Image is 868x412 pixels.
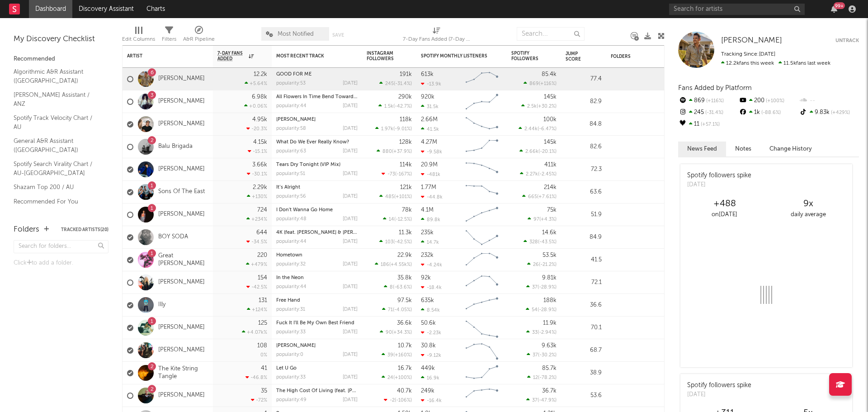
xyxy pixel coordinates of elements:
[276,343,316,348] a: [PERSON_NAME]
[343,307,358,312] div: [DATE]
[276,104,307,109] div: popularity: 44
[247,171,267,177] div: -30.1 %
[14,182,99,192] a: Shazam Top 200 / AU
[540,149,555,154] span: -20.1 %
[246,126,267,132] div: -20.3 %
[244,103,267,109] div: +0.06 %
[542,230,557,236] div: 14.6k
[199,52,208,61] button: Filter by Artist
[517,27,585,41] input: Search...
[532,308,538,313] span: 54
[738,95,798,107] div: 200
[687,180,751,189] div: [DATE]
[247,307,267,313] div: +124 %
[400,185,412,190] div: 121k
[462,317,502,339] svg: Chart title
[766,209,850,220] div: daily average
[521,103,557,109] div: ( )
[158,120,205,128] a: [PERSON_NAME]
[526,307,557,313] div: ( )
[524,127,538,132] span: 2.44k
[678,95,738,107] div: 869
[766,199,850,209] div: 9 x
[379,239,412,245] div: ( )
[527,104,537,109] span: 2.5k
[403,52,412,61] button: Filter by Instagram Followers
[14,67,99,85] a: Algorithmic A&R Assistant ([GEOGRAPHIC_DATA])
[566,164,602,175] div: 72.3
[683,199,766,209] div: +488
[421,284,442,290] div: -18.4k
[421,320,436,326] div: 50.6k
[678,142,726,156] button: News Feed
[276,185,358,190] div: It’s Alright
[421,53,489,59] div: Spotify Monthly Listeners
[526,284,557,290] div: ( )
[399,230,412,236] div: 11.3k
[14,159,99,178] a: Spotify Search Virality Chart / AU-[GEOGRAPHIC_DATA]
[343,149,358,154] div: [DATE]
[397,298,412,303] div: 97.5k
[544,185,557,190] div: 214k
[403,23,471,49] div: 7-Day Fans Added (7-Day Fans Added)
[400,117,412,123] div: 118k
[252,162,267,168] div: 3.66k
[276,95,377,99] a: All Flowers In Time Bend Towards The Sun
[799,95,859,107] div: --
[538,104,555,109] span: +30.2 %
[158,365,208,381] a: The Kite String Tangle
[343,330,358,335] div: [DATE]
[252,94,267,100] div: 6.98k
[421,217,440,223] div: 89.8k
[276,95,358,99] div: All Flowers In Time Bend Towards The Sun
[699,122,720,127] span: +57.1 %
[539,172,555,177] span: -2.45 %
[158,392,205,399] a: [PERSON_NAME]
[540,262,555,267] span: -21.2 %
[566,96,602,107] div: 82.9
[533,262,539,267] span: 26
[721,61,774,66] span: 12.2k fans this week
[254,71,267,77] div: 12.2k
[544,139,557,145] div: 145k
[276,194,306,199] div: popularity: 56
[544,162,557,168] div: 411k
[158,279,205,286] a: [PERSON_NAME]
[248,148,267,154] div: -15.1 %
[462,113,502,136] svg: Chart title
[276,284,307,289] div: popularity: 44
[462,249,502,271] svg: Chart title
[566,277,602,288] div: 72.1
[382,307,412,313] div: ( )
[379,194,412,199] div: ( )
[398,94,412,100] div: 290k
[532,285,538,290] span: 37
[380,329,412,335] div: ( )
[705,99,724,104] span: +116 %
[378,103,412,109] div: ( )
[539,240,555,245] span: -43.5 %
[541,217,555,222] span: +4.3 %
[384,284,412,290] div: ( )
[276,140,349,145] a: What Do We Ever Really Know?
[462,181,502,204] svg: Chart title
[543,117,557,123] div: 100k
[14,240,108,253] input: Search for folders...
[566,187,602,198] div: 63.6
[524,81,557,86] div: ( )
[242,329,267,335] div: +4.07k %
[276,208,358,213] div: I Don't Wanna Go Home
[253,139,267,145] div: 4.15k
[276,321,354,326] a: Fuck It I'll Be My Own Best Friend
[393,149,410,154] span: +37.9 %
[834,2,845,9] div: 99 +
[276,262,306,267] div: popularity: 32
[542,71,557,77] div: 85.4k
[247,194,267,199] div: +130 %
[276,321,358,326] div: Fuck It I'll Be My Own Best Friend
[377,148,412,154] div: ( )
[14,113,99,132] a: Spotify Track Velocity Chart / AU
[522,194,557,199] div: ( )
[257,252,267,258] div: 220
[421,104,439,109] div: 31.5k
